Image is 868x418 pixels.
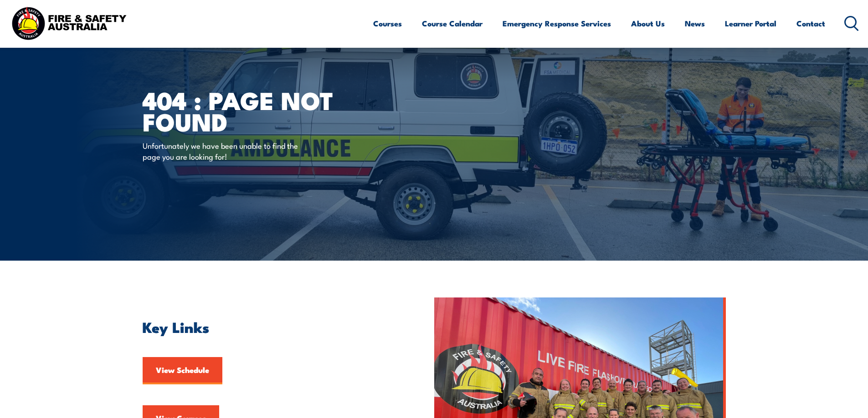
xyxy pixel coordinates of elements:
a: Courses [373,11,402,35]
h1: 404 : Page Not Found [143,89,368,131]
a: Learner Portal [725,11,776,35]
a: About Us [631,11,665,35]
a: Contact [796,11,825,35]
a: News [685,11,705,35]
p: Unfortunately we have been unable to find the page you are looking for! [143,140,309,161]
h2: Key Links [143,320,392,333]
a: View Schedule [143,357,222,384]
a: Course Calendar [422,11,483,35]
a: Emergency Response Services [503,11,611,35]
